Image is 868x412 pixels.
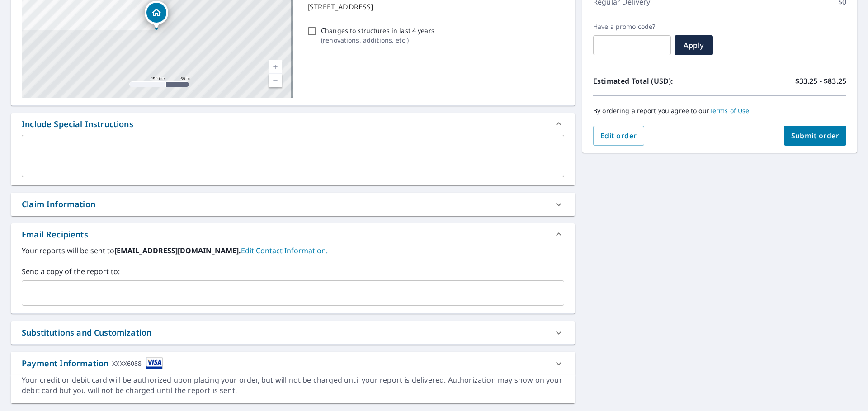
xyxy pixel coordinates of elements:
[11,113,575,135] div: Include Special Instructions
[114,246,241,256] b: [EMAIL_ADDRESS][DOMAIN_NAME].
[241,246,328,256] a: EditContactInfo
[22,228,88,241] div: Email Recipients
[22,327,151,339] div: Substitutions and Customization
[709,106,750,115] a: Terms of Use
[269,74,282,87] a: Current Level 17, Zoom Out
[269,60,282,74] a: Current Level 17, Zoom In
[22,375,564,396] div: Your credit or debit card will be authorized upon placing your order, but will not be charged unt...
[22,198,95,210] div: Claim Information
[11,193,575,216] div: Claim Information
[146,357,163,369] img: cardImage
[600,131,637,141] span: Edit order
[11,223,575,245] div: Email Recipients
[791,131,840,141] span: Submit order
[11,352,575,375] div: Payment InformationXXXX6088cardImage
[795,76,846,86] p: $33.25 - $83.25
[593,126,644,146] button: Edit order
[307,1,561,12] p: [STREET_ADDRESS]
[682,40,706,50] span: Apply
[22,357,163,369] div: Payment Information
[11,321,575,344] div: Substitutions and Customization
[145,1,168,29] div: Dropped pin, building 1, Residential property, 443 Mossflower Way Rutherfordton, NC 28139
[112,357,142,369] div: XXXX6088
[593,23,671,31] label: Have a promo code?
[321,35,434,45] p: ( renovations, additions, etc. )
[22,245,564,256] label: Your reports will be sent to
[784,126,847,146] button: Submit order
[593,76,720,86] p: Estimated Total (USD):
[22,118,133,130] div: Include Special Instructions
[593,107,846,115] p: By ordering a report you agree to our
[321,26,434,35] p: Changes to structures in last 4 years
[675,35,713,55] button: Apply
[22,266,564,277] label: Send a copy of the report to:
